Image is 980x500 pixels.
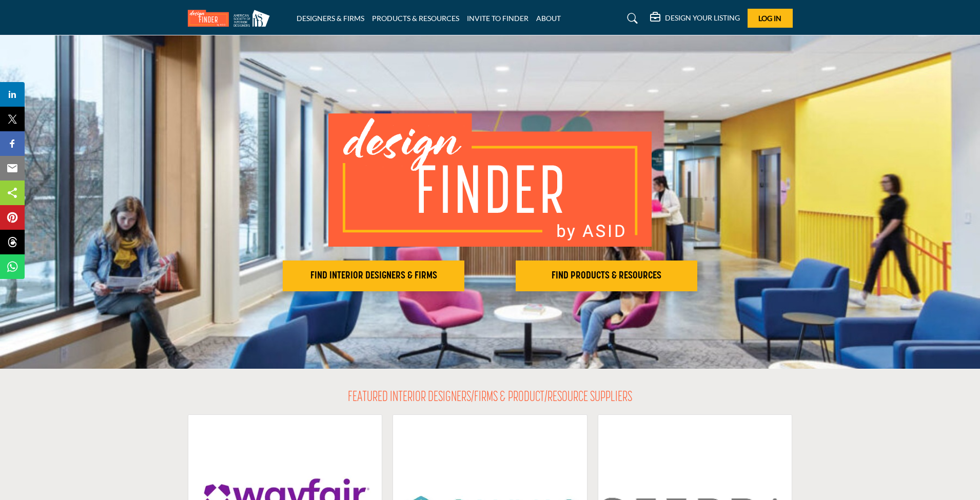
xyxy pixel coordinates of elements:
[372,14,459,23] a: PRODUCTS & RESOURCES
[665,13,740,23] h5: DESIGN YOUR LISTING
[297,14,364,23] a: DESIGNERS & FIRMS
[617,10,644,27] a: Search
[536,14,561,23] a: ABOUT
[467,14,528,23] a: INVITE TO FINDER
[758,14,781,23] span: Log In
[748,9,793,28] button: Log In
[286,270,461,282] h2: FIND INTERIOR DESIGNERS & FIRMS
[283,261,464,291] button: FIND INTERIOR DESIGNERS & FIRMS
[650,12,740,25] div: DESIGN YOUR LISTING
[348,389,632,407] h2: FEATURED INTERIOR DESIGNERS/FIRMS & PRODUCT/RESOURCE SUPPLIERS
[516,261,697,291] button: FIND PRODUCTS & RESOURCES
[188,10,275,27] img: Site Logo
[328,113,652,247] img: image
[519,270,694,282] h2: FIND PRODUCTS & RESOURCES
